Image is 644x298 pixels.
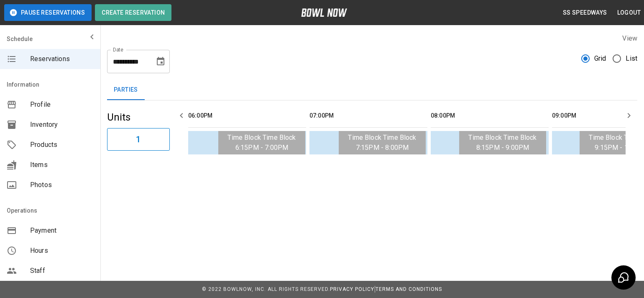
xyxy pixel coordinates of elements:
button: Choose date, selected date is Aug 19, 2025 [152,53,169,70]
a: Terms and Conditions [376,286,442,292]
button: SS Speedways [560,5,611,21]
button: Pause Reservations [4,4,92,21]
span: Grid [594,54,606,64]
span: Profile [30,100,94,110]
h5: Units [107,110,170,124]
div: inventory tabs [107,80,637,100]
label: View [622,34,637,42]
span: Products [30,140,94,150]
a: Privacy Policy [330,286,374,292]
span: Payment [30,226,94,236]
button: Create Reservation [95,4,171,21]
button: Logout [614,5,644,21]
span: Items [30,160,94,170]
img: logo [301,8,347,17]
span: Hours [30,246,94,256]
span: Inventory [30,120,94,130]
button: Parties [107,80,145,100]
button: 1 [107,128,170,151]
span: © 2022 BowlNow, Inc. All Rights Reserved. [202,286,330,292]
span: List [626,54,637,64]
h6: 1 [136,133,141,146]
span: Staff [30,266,94,276]
th: 07:00PM [309,104,427,128]
th: 08:00PM [431,104,549,128]
span: Photos [30,180,94,190]
span: Reservations [30,54,94,64]
th: 06:00PM [188,104,306,128]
